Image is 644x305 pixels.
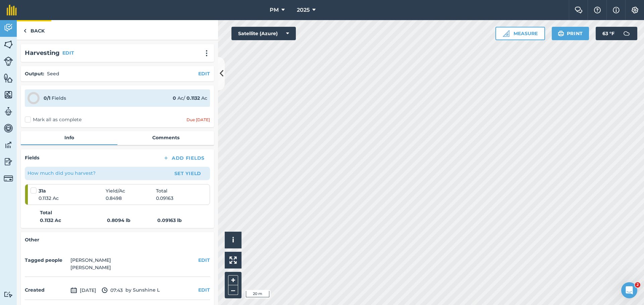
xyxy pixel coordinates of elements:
div: Printing your farm map [10,138,124,150]
p: Seed [47,70,59,77]
a: Info [21,131,117,144]
div: Introducing Pesticide Check [7,201,127,286]
button: – [228,285,238,295]
img: svg+xml;base64,PD94bWwgdmVyc2lvbj0iMS4wIiBlbmNvZGluZz0idXRmLTgiPz4KPCEtLSBHZW5lcmF0b3I6IEFkb2JlIE... [4,106,13,117]
button: EDIT [62,49,74,57]
strong: 0.1132 Ac [40,217,107,224]
img: svg+xml;base64,PD94bWwgdmVyc2lvbj0iMS4wIiBlbmNvZGluZz0idXRmLTgiPz4KPCEtLSBHZW5lcmF0b3I6IEFkb2JlIE... [620,27,633,40]
img: svg+xml;base64,PHN2ZyB4bWxucz0iaHR0cDovL3d3dy53My5vcmcvMjAwMC9zdmciIHdpZHRoPSIyMCIgaGVpZ2h0PSIyNC... [203,50,211,57]
span: 0.8498 [106,195,156,202]
img: Two speech bubbles overlapping with the left bubble in the forefront [575,7,583,13]
img: svg+xml;base64,PD94bWwgdmVyc2lvbj0iMS4wIiBlbmNvZGluZz0idXRmLTgiPz4KPCEtLSBHZW5lcmF0b3I6IEFkb2JlIE... [4,174,13,183]
img: Ruler icon [503,30,509,37]
span: 0.1132 Ac [39,195,106,202]
h4: Created [25,286,68,294]
div: Upload your paper farm maps to fieldmargin [14,178,112,192]
span: [DATE] [70,286,96,294]
img: A question mark icon [593,7,601,13]
li: [PERSON_NAME] [70,264,111,271]
img: svg+xml;base64,PD94bWwgdmVyc2lvbj0iMS4wIiBlbmNvZGluZz0idXRmLTgiPz4KPCEtLSBHZW5lcmF0b3I6IEFkb2JlIE... [4,57,13,66]
strong: 0.1132 [186,95,200,101]
button: Add Fields [158,153,210,163]
button: EDIT [198,256,210,264]
div: Send us a message [14,96,112,103]
img: svg+xml;base64,PD94bWwgdmVyc2lvbj0iMS4wIiBlbmNvZGluZz0idXRmLTgiPz4KPCEtLSBHZW5lcmF0b3I6IEFkb2JlIE... [4,140,13,150]
img: svg+xml;base64,PHN2ZyB4bWxucz0iaHR0cDovL3d3dy53My5vcmcvMjAwMC9zdmciIHdpZHRoPSIxOSIgaGVpZ2h0PSIyNC... [558,29,564,37]
button: Messages [34,209,67,236]
img: svg+xml;base64,PHN2ZyB4bWxucz0iaHR0cDovL3d3dy53My5vcmcvMjAwMC9zdmciIHdpZHRoPSI1NiIgaGVpZ2h0PSI2MC... [4,40,13,50]
img: Introducing Pesticide Check [7,201,127,248]
div: Ac / Ac [173,94,207,102]
h4: Output : [25,70,44,77]
img: svg+xml;base64,PD94bWwgdmVyc2lvbj0iMS4wIiBlbmNvZGluZz0idXRmLTgiPz4KPCEtLSBHZW5lcmF0b3I6IEFkb2JlIE... [70,286,77,294]
div: Send us a messageWe typically reply within an hour [7,90,127,116]
button: 63 °F [596,27,637,40]
div: Due [DATE] [186,117,210,123]
span: 63 ° F [602,27,614,40]
span: Yield / Ac [106,187,156,195]
button: + [228,275,238,285]
div: We typically reply within an hour [14,103,112,110]
span: 2025 [297,6,310,14]
img: svg+xml;base64,PD94bWwgdmVyc2lvbj0iMS4wIiBlbmNvZGluZz0idXRmLTgiPz4KPCEtLSBHZW5lcmF0b3I6IEFkb2JlIE... [4,23,13,33]
button: Help [67,209,101,236]
img: svg+xml;base64,PD94bWwgdmVyc2lvbj0iMS4wIiBlbmNvZGluZz0idXRmLTgiPz4KPCEtLSBHZW5lcmF0b3I6IEFkb2JlIE... [4,157,13,167]
button: EDIT [198,70,210,77]
span: Home [9,226,24,230]
li: [PERSON_NAME] [70,256,111,264]
img: svg+xml;base64,PHN2ZyB4bWxucz0iaHR0cDovL3d3dy53My5vcmcvMjAwMC9zdmciIHdpZHRoPSI1NiIgaGVpZ2h0PSI2MC... [4,73,13,83]
button: Set Yield [168,168,207,179]
button: Satellite (Azure) [231,27,296,40]
img: fieldmargin Logo [7,5,17,15]
strong: 0.09163 lb [157,217,182,223]
img: Profile image for Daisy [97,11,111,24]
label: Mark all as complete [25,116,82,123]
h2: Harvesting [25,48,60,58]
span: Help [78,226,89,230]
iframe: Intercom live chat [621,282,637,298]
img: svg+xml;base64,PHN2ZyB4bWxucz0iaHR0cDovL3d3dy53My5vcmcvMjAwMC9zdmciIHdpZHRoPSIxNyIgaGVpZ2h0PSIxNy... [613,6,620,14]
strong: 31a [39,187,106,195]
img: Four arrows, one pointing top left, one top right, one bottom right and the last bottom left [229,256,237,264]
img: A cog icon [631,7,639,13]
span: PM [270,6,279,14]
div: How to set up your sub-fields [10,163,124,175]
button: News [101,209,134,236]
a: Back [17,20,51,40]
a: Comments [117,131,214,144]
button: i [225,232,241,248]
img: svg+xml;base64,PD94bWwgdmVyc2lvbj0iMS4wIiBlbmNvZGluZz0idXRmLTgiPz4KPCEtLSBHZW5lcmF0b3I6IEFkb2JlIE... [4,123,13,133]
span: 0.09163 [156,195,173,202]
div: Fields [44,94,66,102]
img: svg+xml;base64,PD94bWwgdmVyc2lvbj0iMS4wIiBlbmNvZGluZz0idXRmLTgiPz4KPCEtLSBHZW5lcmF0b3I6IEFkb2JlIE... [102,286,108,294]
span: Search for help [14,125,54,132]
button: Print [552,27,589,40]
div: How to map your farm [10,150,124,163]
button: Search for help [10,122,124,135]
span: 07:43 [102,286,123,294]
img: svg+xml;base64,PHN2ZyB4bWxucz0iaHR0cDovL3d3dy53My5vcmcvMjAwMC9zdmciIHdpZHRoPSI1NiIgaGVpZ2h0PSI2MC... [4,90,13,100]
span: Total [156,187,167,195]
div: Upload your paper farm maps to fieldmargin [10,175,124,195]
button: EDIT [198,286,210,294]
p: 👋Hello [PERSON_NAME], [13,48,121,70]
div: How to set up your sub-fields [14,165,112,172]
strong: Total [40,209,52,216]
p: How much did you harvest? [28,169,96,177]
span: 2 [635,282,640,288]
img: svg+xml;base64,PD94bWwgdmVyc2lvbj0iMS4wIiBlbmNvZGluZz0idXRmLTgiPz4KPCEtLSBHZW5lcmF0b3I6IEFkb2JlIE... [4,291,13,298]
span: i [232,236,234,244]
img: logo [13,13,65,23]
span: News [111,226,124,230]
div: by Sunshine L [25,281,210,300]
img: svg+xml;base64,PHN2ZyB4bWxucz0iaHR0cDovL3d3dy53My5vcmcvMjAwMC9zdmciIHdpZHRoPSI5IiBoZWlnaHQ9IjI0Ii... [23,27,26,35]
strong: 0 / 1 [44,95,50,101]
strong: 0 [173,95,176,101]
h4: Other [25,236,210,243]
div: Close [115,11,127,23]
h4: Fields [25,154,39,161]
strong: 0.8094 lb [107,217,157,224]
div: How to map your farm [14,153,112,160]
h4: Tagged people [25,256,68,264]
p: How can we help? [13,70,121,82]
